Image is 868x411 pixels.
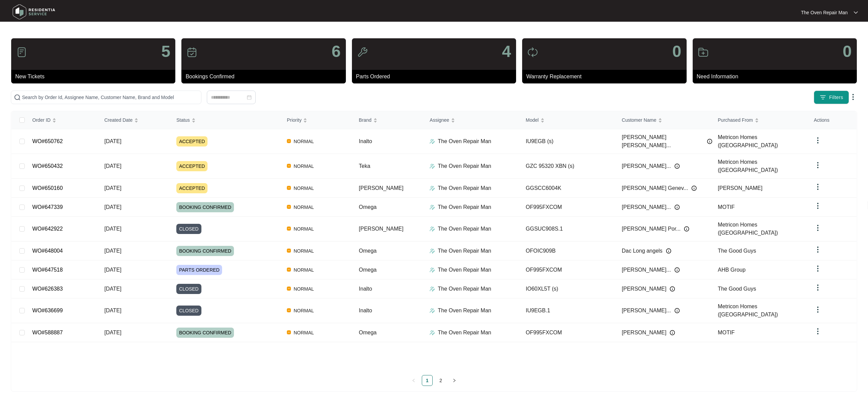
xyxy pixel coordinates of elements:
[622,116,656,124] span: Customer Name
[430,163,435,169] img: Assigner Icon
[176,246,234,256] span: BOOKING CONFIRMED
[332,43,341,60] p: 6
[520,179,616,198] td: GGSCC6004K
[359,116,371,124] span: Brand
[32,204,63,210] a: WO#647339
[104,308,121,313] span: [DATE]
[718,267,746,273] span: AHB Group
[520,260,616,279] td: OF995FXCOM
[438,285,491,293] p: The Oven Repair Man
[622,184,688,192] span: [PERSON_NAME] Genev...
[438,162,491,170] p: The Oven Repair Man
[185,73,346,81] p: Bookings Confirmed
[718,204,735,210] span: MOTIF
[622,329,667,337] span: [PERSON_NAME]
[718,304,778,317] span: Metricon Homes ([GEOGRAPHIC_DATA])
[502,43,511,60] p: 4
[430,267,435,273] img: Assigner Icon
[359,204,376,210] span: Omega
[359,163,370,169] span: Teka
[527,47,538,58] img: icon
[287,205,291,209] img: Vercel Logo
[843,43,852,60] p: 0
[520,323,616,342] td: OF995FXCOM
[287,164,291,168] img: Vercel Logo
[287,227,291,231] img: Vercel Logo
[32,330,63,335] a: WO#588887
[176,284,201,294] span: CLOSED
[32,138,63,144] a: WO#650762
[622,307,671,315] span: [PERSON_NAME]...
[359,138,372,144] span: Inalto
[520,198,616,217] td: OF995FXCOM
[436,375,446,386] a: 2
[430,204,435,210] img: Assigner Icon
[520,279,616,298] td: IO60XL5T (s)
[814,283,822,292] img: dropdown arrow
[814,91,849,104] button: filter iconFilters
[32,308,63,313] a: WO#636699
[104,286,121,292] span: [DATE]
[438,266,491,274] p: The Oven Repair Man
[359,330,376,335] span: Omega
[674,163,680,169] img: Info icon
[424,111,520,129] th: Assignee
[408,375,419,386] button: left
[291,137,317,145] span: NORMAL
[287,268,291,272] img: Vercel Logo
[622,285,667,293] span: [PERSON_NAME]
[32,163,63,169] a: WO#650432
[161,43,171,60] p: 5
[684,226,689,232] img: Info icon
[438,137,491,145] p: The Oven Repair Man
[622,203,671,211] span: [PERSON_NAME]...
[438,203,491,211] p: The Oven Repair Man
[449,375,460,386] li: Next Page
[359,267,376,273] span: Omega
[814,265,822,273] img: dropdown arrow
[814,246,822,254] img: dropdown arrow
[16,47,27,58] img: icon
[698,47,709,58] img: icon
[104,330,121,335] span: [DATE]
[430,139,435,144] img: Assigner Icon
[808,111,856,129] th: Actions
[176,161,208,171] span: ACCEPTED
[430,116,449,124] span: Assignee
[622,266,671,274] span: [PERSON_NAME]...
[186,47,197,58] img: icon
[670,286,675,292] img: Info icon
[281,111,353,129] th: Priority
[104,267,121,273] span: [DATE]
[691,185,697,191] img: Info icon
[449,375,460,386] button: right
[99,111,171,129] th: Created Date
[176,116,190,124] span: Status
[718,185,763,191] span: [PERSON_NAME]
[176,202,234,212] span: BOOKING CONFIRMED
[357,47,368,58] img: icon
[814,202,822,210] img: dropdown arrow
[622,225,680,233] span: [PERSON_NAME] Por...
[707,139,712,144] img: Info icon
[32,267,63,273] a: WO#647518
[670,330,675,335] img: Info icon
[801,9,848,16] p: The Oven Repair Man
[674,204,680,210] img: Info icon
[622,162,671,170] span: [PERSON_NAME]...
[104,226,121,232] span: [DATE]
[291,162,317,170] span: NORMAL
[32,248,63,254] a: WO#648004
[814,161,822,169] img: dropdown arrow
[15,73,175,81] p: New Tickets
[430,308,435,313] img: Assigner Icon
[438,329,491,337] p: The Oven Repair Man
[359,248,376,254] span: Omega
[820,94,826,101] img: filter icon
[622,133,704,150] span: [PERSON_NAME] [PERSON_NAME]...
[712,111,808,129] th: Purchased From
[287,308,291,312] img: Vercel Logo
[430,185,435,191] img: Assigner Icon
[104,185,121,191] span: [DATE]
[422,375,432,386] a: 1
